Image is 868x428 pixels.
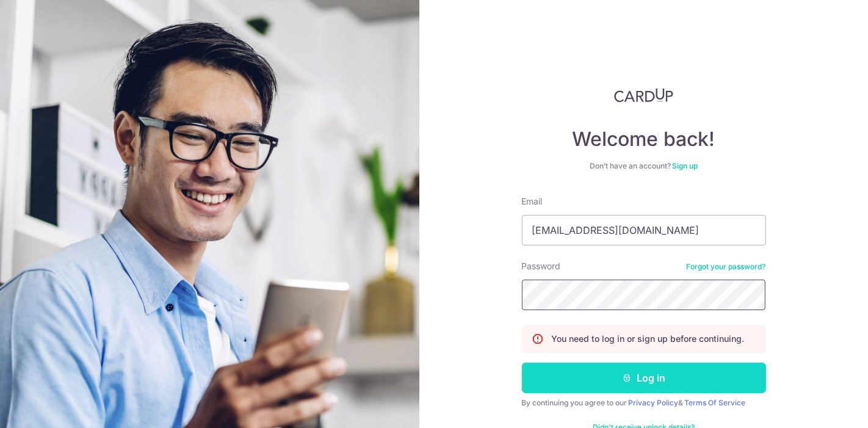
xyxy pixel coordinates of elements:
div: By continuing you agree to our & [522,398,766,408]
label: Password [522,260,561,272]
img: CardUp Logo [614,88,674,103]
a: Terms Of Service [685,398,746,407]
label: Email [522,195,543,208]
p: You need to log in or sign up before continuing. [552,333,745,345]
a: Sign up [672,161,698,170]
a: Forgot your password? [687,262,766,272]
button: Log in [522,363,766,393]
h4: Welcome back! [522,127,766,151]
div: Don’t have an account? [522,161,766,171]
input: Enter your Email [522,215,766,245]
a: Privacy Policy [629,398,679,407]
